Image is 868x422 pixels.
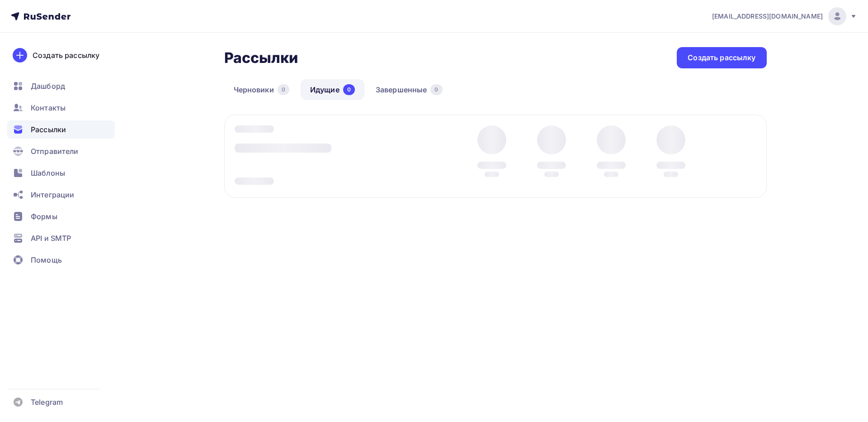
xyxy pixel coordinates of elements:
[7,164,115,182] a: Шаблоны
[430,84,442,95] div: 0
[343,84,355,95] div: 0
[31,254,62,265] span: Помощь
[7,142,115,160] a: Отправители
[224,79,299,100] a: Черновики0
[31,124,66,135] span: Рассылки
[31,81,65,91] span: Дашборд
[7,120,115,139] a: Рассылки
[7,99,115,117] a: Контакты
[31,168,65,178] span: Шаблоны
[688,53,755,63] div: Создать рассылку
[278,84,289,95] div: 0
[31,233,71,244] span: API и SMTP
[366,79,452,100] a: Завершенные0
[7,207,115,225] a: Формы
[301,79,364,100] a: Идущие0
[224,49,298,67] h2: Рассылки
[33,50,99,61] div: Создать рассылку
[31,211,57,222] span: Формы
[31,102,66,113] span: Контакты
[712,12,823,21] span: [EMAIL_ADDRESS][DOMAIN_NAME]
[31,397,63,408] span: Telegram
[31,189,74,200] span: Интеграции
[7,77,115,95] a: Дашборд
[712,7,857,25] a: [EMAIL_ADDRESS][DOMAIN_NAME]
[31,146,79,157] span: Отправители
